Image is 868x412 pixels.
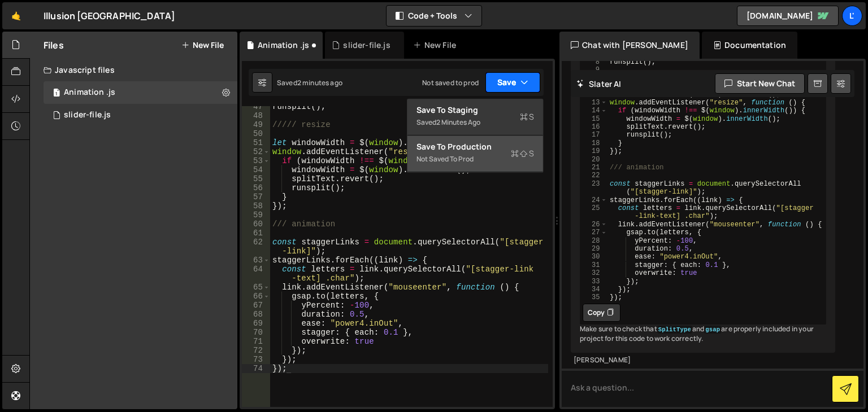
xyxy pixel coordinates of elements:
div: 55 [242,174,270,183]
button: Start new chat [715,73,805,94]
div: 9 [581,66,607,74]
div: 63 [242,256,270,265]
div: 25 [581,204,607,221]
div: Animation .js [258,40,309,51]
div: 29 [581,245,607,253]
div: 26 [581,221,607,229]
div: 34 [581,286,607,293]
button: Save to StagingS Saved2 minutes ago [407,99,543,135]
div: 61 [242,229,270,238]
div: 23 [581,180,607,196]
button: New File [181,41,224,50]
div: 33 [581,278,607,286]
div: 71 [242,337,270,346]
div: 49 [242,120,270,129]
div: 72 [242,346,270,355]
div: 70 [242,328,270,337]
div: 73 [242,355,270,364]
div: Saved [277,78,342,87]
div: 20 [581,156,607,164]
div: 18 [581,139,607,147]
div: Save to Production [416,141,534,152]
div: slider-file.js [64,110,111,120]
div: 28 [581,237,607,245]
div: 30 [581,253,607,261]
a: [DOMAIN_NAME] [737,6,839,26]
h2: Slater AI [576,78,622,89]
div: 32 [581,269,607,277]
div: 17 [581,132,607,139]
div: 16569/47572.js [44,81,237,104]
button: Code + Tools [387,6,481,26]
div: 74 [242,364,270,373]
div: 2 minutes ago [297,78,342,87]
div: 54 [242,165,270,174]
div: Chat with [PERSON_NAME] [559,32,700,59]
div: New File [413,40,461,51]
div: 58 [242,201,270,211]
div: Save to Staging [416,104,534,116]
a: L' [842,6,862,26]
code: SplitType [657,326,692,334]
div: 65 [242,283,270,292]
div: 31 [581,261,607,269]
div: Animation .js [64,87,115,98]
div: 66 [242,292,270,301]
div: Illusion [GEOGRAPHIC_DATA] [44,9,175,23]
div: 53 [242,156,270,165]
div: 59 [242,211,270,220]
div: 52 [242,147,270,156]
div: 68 [242,310,270,319]
div: 51 [242,138,270,147]
a: 🤙 [2,2,30,29]
span: S [511,148,534,159]
div: 2 minutes ago [436,117,480,127]
div: 50 [242,129,270,138]
div: 22 [581,172,607,180]
button: Save to ProductionS Not saved to prod [407,135,543,172]
div: 16 [581,123,607,131]
div: 21 [581,164,607,172]
code: gsap [704,326,721,334]
div: 56 [242,183,270,192]
div: 48 [242,111,270,120]
div: 47 [242,102,270,111]
div: [PERSON_NAME] [574,356,832,365]
div: Javascript files [30,59,237,81]
div: 60 [242,220,270,229]
span: 1 [53,89,60,98]
span: S [520,111,534,122]
div: 62 [242,238,270,256]
div: 69 [242,319,270,328]
div: 14 [581,107,607,115]
div: Saved [416,116,534,129]
div: 15 [581,115,607,123]
div: 13 [581,99,607,107]
div: 67 [242,301,270,310]
div: 35 [581,294,607,302]
div: 27 [581,229,607,236]
div: Documentation [702,32,797,59]
div: 16569/45286.js [44,104,237,126]
div: Not saved to prod [416,152,534,166]
div: 57 [242,192,270,201]
div: 8 [581,58,607,66]
div: Not saved to prod [422,78,479,87]
div: 24 [581,196,607,204]
div: slider-file.js [343,40,390,51]
button: Copy [583,304,620,322]
h2: Files [44,39,64,51]
button: Save [485,72,540,93]
div: 64 [242,265,270,283]
div: 19 [581,147,607,155]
